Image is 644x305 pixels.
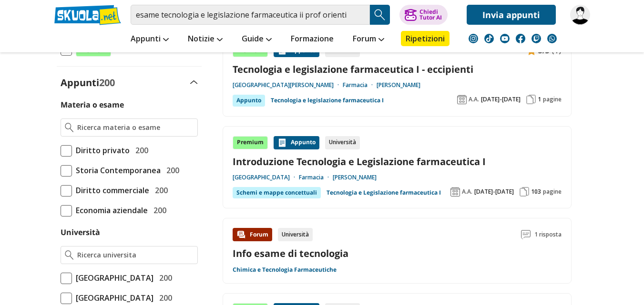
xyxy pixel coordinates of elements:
span: Diritto commerciale [72,184,149,197]
img: Cerca appunti, riassunti o versioni [373,8,387,22]
span: [DATE]-[DATE] [474,188,514,196]
span: 200 [150,204,166,216]
div: Forum [233,228,272,241]
span: 1 risposta [534,228,562,241]
img: Appunti contenuto [277,138,287,148]
a: Forum [350,31,387,48]
a: Chimica e Tecnologia Farmaceutiche [233,266,337,274]
span: 103 [531,188,541,196]
span: Storia Contemporanea [72,164,161,177]
a: Info esame di tecnologia [233,247,348,260]
span: [DATE]-[DATE] [481,96,521,103]
div: Premium [233,136,268,149]
img: Forum contenuto [236,230,246,239]
img: Apri e chiudi sezione [190,80,198,84]
div: Chiedi Tutor AI [419,9,442,20]
a: Notizie [185,31,225,48]
div: Appunto [233,95,265,106]
img: tiktok [484,34,494,43]
span: 200 [151,184,168,197]
img: youtube [500,34,510,43]
div: Università [325,136,360,149]
img: Anno accademico [450,187,460,197]
a: Invia appunti [467,5,556,25]
a: Appunti [128,31,171,48]
a: Tecnologia e legislazione farmaceutica I - eccipienti [233,63,562,76]
label: Università [61,227,100,237]
img: Commenti lettura [521,230,531,239]
img: Pagine [520,187,529,197]
a: Tecnologia e Legislazione farmaceutica I [327,187,441,198]
span: pagine [543,188,562,196]
a: Farmacia [343,81,377,89]
span: A.A. [469,96,479,103]
input: Cerca appunti, riassunti o versioni [131,5,370,25]
span: A.A. [462,188,472,196]
span: 200 [155,272,172,284]
span: [GEOGRAPHIC_DATA] [72,292,153,304]
span: [GEOGRAPHIC_DATA] [72,272,153,284]
label: Materia o esame [61,99,124,110]
img: Anno accademico [457,95,467,104]
img: WhatsApp [547,34,557,43]
span: 200 [132,144,148,157]
div: Università [278,228,313,241]
span: 200 [99,76,115,89]
a: Formazione [288,31,336,48]
a: [PERSON_NAME] [333,174,377,181]
button: Search Button [370,5,390,25]
a: Guide [239,31,274,48]
span: Diritto privato [72,144,130,157]
a: [GEOGRAPHIC_DATA][PERSON_NAME] [233,81,343,89]
img: instagram [469,34,478,43]
a: [GEOGRAPHIC_DATA] [233,174,299,181]
div: Appunto [274,136,319,149]
label: Appunti [61,76,115,89]
a: Ripetizioni [401,31,450,46]
a: Tecnologia e legislazione farmaceutica I [271,95,384,106]
img: Ricerca universita [65,250,74,260]
span: 1 [538,96,541,103]
img: Pagine [526,95,536,104]
a: Introduzione Tecnologia e Legislazione farmaceutica I [233,155,562,168]
img: Ricerca materia o esame [65,123,74,132]
input: Ricerca universita [77,250,193,260]
a: Farmacia [299,174,333,181]
a: [PERSON_NAME] [377,81,420,89]
img: GiuLanz [570,5,590,25]
span: 200 [163,164,179,177]
span: Economia aziendale [72,204,148,216]
button: ChiediTutor AI [399,5,448,25]
img: twitch [532,34,541,43]
img: facebook [516,34,525,43]
span: 200 [155,292,172,304]
span: pagine [543,96,562,103]
div: Schemi e mappe concettuali [233,187,321,198]
input: Ricerca materia o esame [77,123,193,132]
